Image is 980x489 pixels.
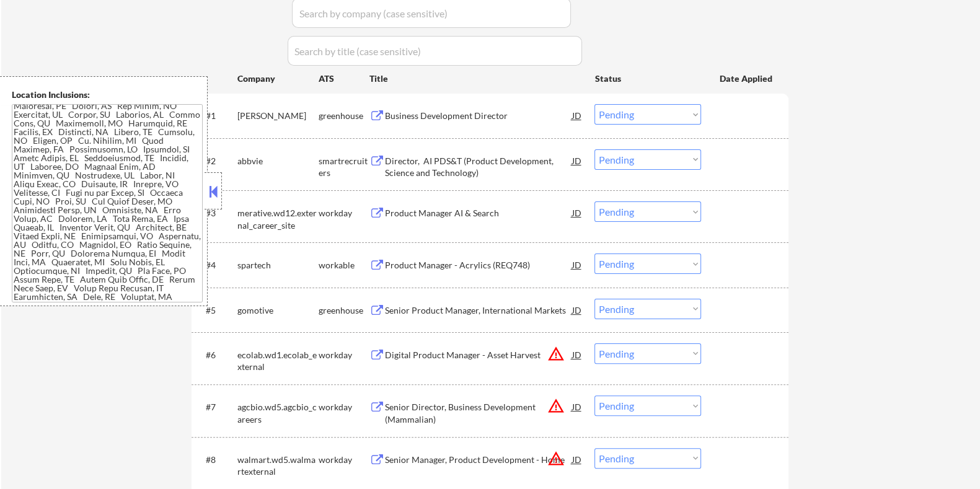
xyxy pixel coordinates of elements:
[384,259,572,271] div: Product Manager - Acrylics (REQ748)
[719,73,774,85] div: Date Applied
[205,304,227,317] div: #5
[237,207,318,231] div: merative.wd12.external_career_site
[318,207,369,219] div: workday
[318,155,369,179] div: smartrecruiters
[318,349,369,361] div: workday
[205,401,227,413] div: #7
[237,110,318,122] div: [PERSON_NAME]
[594,67,701,89] div: Status
[237,155,318,167] div: abbvie
[384,454,572,466] div: Senior Manager, Product Development - Home
[237,73,318,85] div: Company
[369,73,583,85] div: Title
[384,110,572,122] div: Business Development Director
[318,259,369,271] div: workable
[384,304,572,317] div: Senior Product Manager, International Markets
[570,104,583,126] div: JD
[318,304,369,317] div: greenhouse
[237,349,318,373] div: ecolab.wd1.ecolab_external
[570,201,583,224] div: JD
[318,401,369,413] div: workday
[205,454,227,466] div: #8
[384,349,572,361] div: Digital Product Manager - Asset Harvest
[384,401,572,425] div: Senior Director, Business Development (Mammalian)
[288,36,582,66] input: Search by title (case sensitive)
[570,253,583,276] div: JD
[237,401,318,425] div: agcbio.wd5.agcbio_careers
[237,259,318,271] div: spartech
[570,343,583,366] div: JD
[237,454,318,478] div: walmart.wd5.walmartexternal
[384,207,572,219] div: Product Manager AI & Search
[318,454,369,466] div: workday
[318,110,369,122] div: greenhouse
[318,73,369,85] div: ATS
[12,89,203,101] div: Location Inclusions:
[547,397,564,415] button: warning_amber
[570,395,583,418] div: JD
[384,155,572,179] div: Director, AI PDS&T (Product Development, Science and Technology)
[547,450,564,467] button: warning_amber
[237,304,318,317] div: gomotive
[205,349,227,361] div: #6
[570,299,583,321] div: JD
[570,149,583,172] div: JD
[570,448,583,470] div: JD
[547,345,564,363] button: warning_amber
